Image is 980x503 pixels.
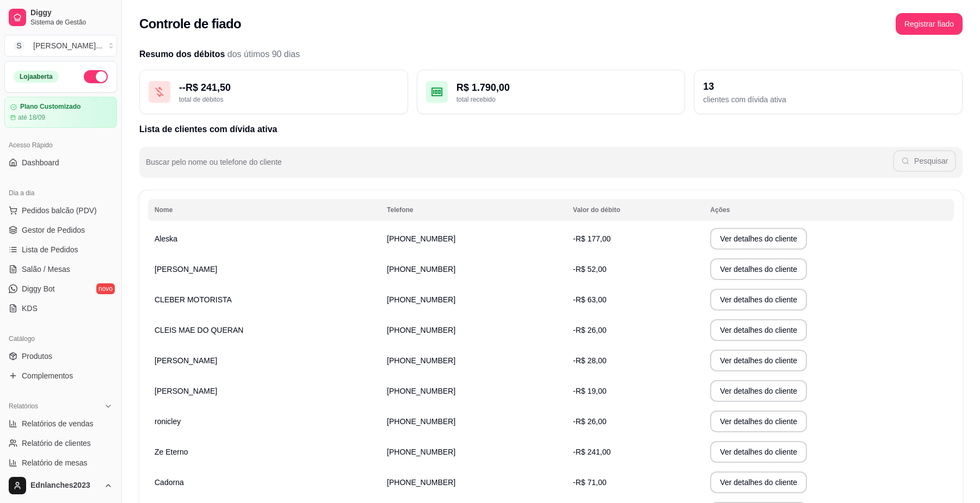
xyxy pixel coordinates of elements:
[4,434,117,452] a: Relatório de clientes
[155,448,188,456] span: Ze Eterno
[155,326,243,334] span: CLEIS MAE DO QUERAN
[573,387,606,395] span: -R$ 19,00
[22,351,52,362] span: Produtos
[4,202,117,219] button: Pedidos balcão (PDV)
[22,225,85,235] span: Gestor de Pedidos
[4,35,117,57] button: Select a team
[573,295,606,304] span: -R$ 63,00
[22,244,78,255] span: Lista de Pedidos
[22,370,73,381] span: Complementos
[387,417,455,426] span: [PHONE_NUMBER]
[155,417,181,426] span: ronicley
[139,48,963,61] h2: Resumo dos débitos
[155,387,217,395] span: [PERSON_NAME]
[22,457,88,468] span: Relatório de mesas
[155,295,232,304] span: CLEBER MOTORISTA
[566,199,704,221] th: Valor do débito
[18,113,45,122] article: até 18/09
[9,402,38,411] span: Relatórios
[387,478,455,487] span: [PHONE_NUMBER]
[148,199,380,221] th: Nome
[22,438,91,449] span: Relatório de clientes
[146,161,893,172] input: Buscar pelo nome ou telefone do cliente
[22,264,70,275] span: Salão / Mesas
[710,441,807,463] button: Ver detalhes do cliente
[4,136,117,154] div: Acesso Rápido
[14,40,24,51] span: S
[710,258,807,280] button: Ver detalhes do cliente
[155,265,217,274] span: [PERSON_NAME]
[710,411,807,432] button: Ver detalhes do cliente
[703,94,953,105] div: clientes com dívida ativa
[710,471,807,493] button: Ver detalhes do cliente
[4,4,117,30] a: DiggySistema de Gestão
[703,79,953,94] div: 13
[30,8,113,18] span: Diggy
[387,234,455,243] span: [PHONE_NUMBER]
[139,123,963,136] h2: Lista de clientes com dívida ativa
[4,184,117,202] div: Dia a dia
[4,347,117,365] a: Produtos
[710,319,807,341] button: Ver detalhes do cliente
[4,415,117,432] a: Relatórios de vendas
[4,473,117,499] button: Ednlanches2023
[573,234,611,243] span: -R$ 177,00
[155,234,177,243] span: Aleska
[22,205,97,216] span: Pedidos balcão (PDV)
[22,157,59,168] span: Dashboard
[22,303,38,314] span: KDS
[4,367,117,384] a: Complementos
[380,199,566,221] th: Telefone
[227,49,300,59] span: dos útimos 90 dias
[710,289,807,311] button: Ver detalhes do cliente
[710,380,807,402] button: Ver detalhes do cliente
[457,80,676,95] div: R$ 1.790,00
[4,154,117,171] a: Dashboard
[387,326,455,334] span: [PHONE_NUMBER]
[896,13,963,35] button: Registrar fiado
[573,265,606,274] span: -R$ 52,00
[4,300,117,317] a: KDS
[710,228,807,250] button: Ver detalhes do cliente
[22,418,94,429] span: Relatórios de vendas
[573,356,606,365] span: -R$ 28,00
[155,356,217,365] span: [PERSON_NAME]
[387,295,455,304] span: [PHONE_NUMBER]
[33,40,102,51] div: [PERSON_NAME] ...
[4,241,117,258] a: Lista de Pedidos
[387,265,455,274] span: [PHONE_NUMBER]
[387,356,455,365] span: [PHONE_NUMBER]
[573,448,611,456] span: -R$ 241,00
[4,260,117,278] a: Salão / Mesas
[155,478,184,487] span: Cadorna
[14,71,59,83] div: Loja aberta
[704,199,954,221] th: Ações
[573,478,606,487] span: -R$ 71,00
[22,283,55,294] span: Diggy Bot
[4,330,117,347] div: Catálogo
[4,97,117,128] a: Plano Customizadoaté 18/09
[30,18,113,27] span: Sistema de Gestão
[573,326,606,334] span: -R$ 26,00
[387,387,455,395] span: [PHONE_NUMBER]
[4,454,117,471] a: Relatório de mesas
[20,103,81,111] article: Plano Customizado
[710,350,807,371] button: Ver detalhes do cliente
[387,448,455,456] span: [PHONE_NUMBER]
[179,95,399,104] div: total de débitos
[4,280,117,297] a: Diggy Botnovo
[4,221,117,239] a: Gestor de Pedidos
[179,80,399,95] div: - -R$ 241,50
[84,70,108,83] button: Alterar Status
[457,95,676,104] div: total recebido
[573,417,606,426] span: -R$ 26,00
[139,15,241,33] h2: Controle de fiado
[30,481,100,490] span: Ednlanches2023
